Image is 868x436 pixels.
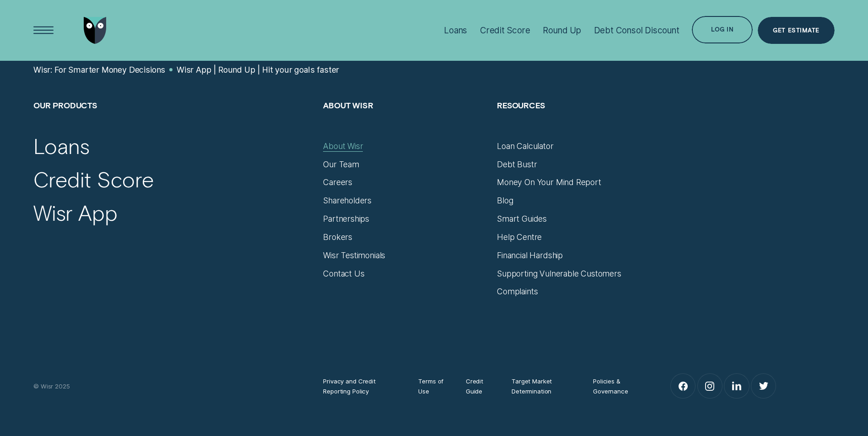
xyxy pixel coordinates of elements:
[323,214,369,224] a: Partnerships
[497,269,621,279] a: Supporting Vulnerable Customers
[323,100,487,141] h2: About Wisr
[692,16,753,43] button: Log in
[323,232,352,242] a: Brokers
[497,141,553,151] a: Loan Calculator
[724,374,749,398] a: LinkedIn
[497,160,537,170] a: Debt Bustr
[33,133,89,159] a: Loans
[33,100,313,141] h2: Our Products
[323,196,372,206] a: Shareholders
[497,196,513,206] a: Blog
[497,232,542,242] a: Help Centre
[543,25,581,36] div: Round Up
[33,65,165,75] a: Wisr: For Smarter Money Decisions
[497,214,547,224] a: Smart Guides
[480,25,530,36] div: Credit Score
[444,25,467,36] div: Loans
[323,177,352,187] a: Careers
[594,25,679,36] div: Debt Consol Discount
[671,374,695,398] a: Facebook
[698,374,722,398] a: Instagram
[418,376,447,396] a: Terms of Use
[323,141,363,151] a: About Wisr
[758,17,835,44] a: Get Estimate
[33,166,154,192] a: Credit Score
[497,177,601,187] a: Money On Your Mind Report
[323,269,364,279] a: Contact Us
[30,17,57,44] button: Open Menu
[323,160,359,170] a: Our Team
[33,199,118,226] a: Wisr App
[751,374,776,398] a: Twitter
[84,17,107,44] img: Wisr
[323,250,385,261] a: Wisr Testimonials
[512,376,575,396] a: Target Market Determination
[497,287,538,297] a: Complaints
[593,376,642,396] a: Policies & Governance
[177,65,339,75] a: Wisr App | Round Up | Hit your goals faster
[323,376,400,396] a: Privacy and Credit Reporting Policy
[497,250,563,261] a: Financial Hardship
[466,376,493,396] a: Credit Guide
[497,100,661,141] h2: Resources
[28,381,318,391] div: © Wisr 2025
